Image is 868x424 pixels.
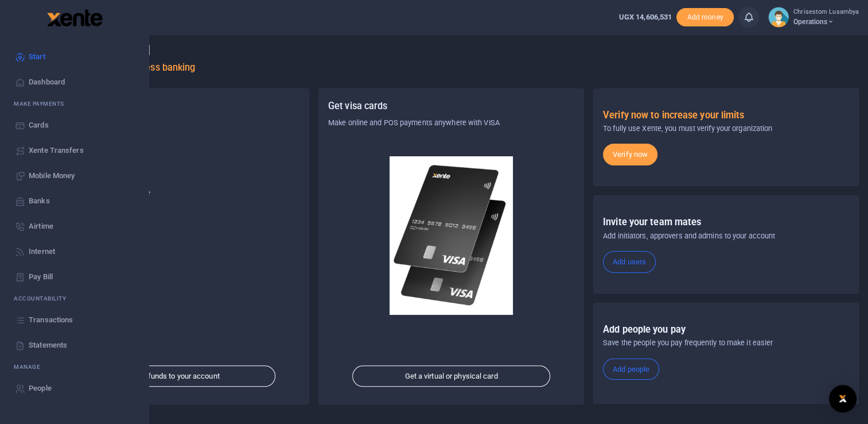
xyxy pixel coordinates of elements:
span: Pay Bill [29,271,53,283]
h5: Account [53,145,299,156]
li: Wallet ballance [614,11,676,23]
a: Mobile Money [9,163,139,188]
img: xente-_physical_cards.png [390,156,513,315]
p: INNOVATION VILLAGE [53,117,299,129]
a: Get a virtual or physical card [352,365,551,387]
a: Add users [603,251,656,273]
a: Add people [603,359,659,380]
a: Xente Transfers [9,138,139,163]
span: Dashboard [29,76,65,88]
span: Add money [676,8,734,27]
img: logo-large [47,9,103,26]
a: Start [9,44,139,70]
li: M [9,358,139,376]
span: Airtime [29,221,53,232]
span: Cards [29,120,49,131]
span: Banks [29,195,50,207]
span: Internet [29,246,55,257]
span: countability [22,294,66,303]
small: Chrisestom Lusambya [793,7,859,17]
span: Xente Transfers [29,145,84,156]
div: Open Intercom Messenger [829,385,857,413]
a: People [9,376,139,401]
p: Operations [53,162,299,174]
p: Save the people you pay frequently to make it easier [603,337,849,349]
a: Pay Bill [9,264,139,290]
span: People [29,383,52,394]
a: logo-small logo-large logo-large [46,13,103,21]
a: UGX 14,606,531 [619,11,672,23]
span: Mobile Money [29,170,75,182]
span: Transactions [29,314,73,326]
h5: Welcome to better business banking [44,62,859,74]
span: ake Payments [20,99,64,108]
li: M [9,95,139,113]
p: Add initiators, approvers and admins to your account [603,230,849,242]
a: Airtime [9,214,139,239]
h5: Invite your team mates [603,217,849,228]
a: Banks [9,188,139,214]
span: Statements [29,340,67,351]
span: Start [29,51,45,63]
a: profile-user Chrisestom Lusambya Operations [768,7,859,28]
p: Your current account balance [53,187,299,199]
span: UGX 14,606,531 [619,13,672,21]
a: Cards [9,113,139,138]
h5: Verify now to increase your limits [603,110,849,121]
h5: Get visa cards [328,101,574,112]
a: Add funds to your account [77,365,276,387]
h4: Hello [PERSON_NAME] [44,44,859,56]
span: anage [20,363,41,371]
a: Verify now [603,144,657,165]
a: Transactions [9,307,139,333]
p: Make online and POS payments anywhere with VISA [328,117,574,129]
a: Add money [676,12,734,21]
h5: Add people you pay [603,324,849,336]
li: Ac [9,290,139,307]
a: Internet [9,239,139,264]
li: Toup your wallet [676,8,734,27]
h5: Organization [53,101,299,112]
a: Dashboard [9,70,139,95]
h5: UGX 14,606,531 [53,202,299,213]
img: profile-user [768,7,789,28]
a: Statements [9,333,139,358]
span: Operations [793,17,859,27]
p: To fully use Xente, you must verify your organization [603,123,849,134]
